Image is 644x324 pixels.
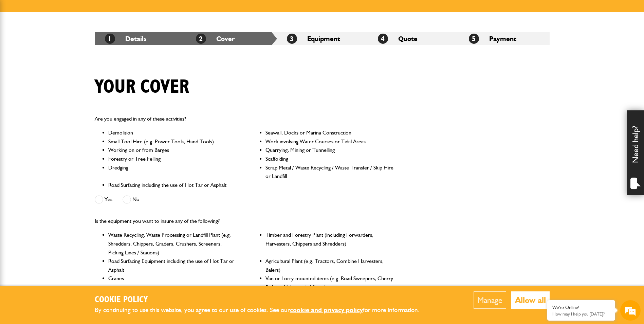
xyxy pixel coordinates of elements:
[265,257,394,274] li: Agricultural Plant (e.g. Tractors, Combine Harvesters, Balers)
[108,155,237,163] li: Forestry or Tree Felling
[108,257,237,274] li: Road Surfacing Equipment including the use of Hot Tar or Asphalt
[469,34,479,44] span: 5
[186,32,277,45] li: Cover
[95,305,431,316] p: By continuing to use this website, you agree to our use of cookies. See our for more information.
[277,32,368,45] li: Equipment
[265,231,394,257] li: Timber and Forestry Plant (including Forwarders, Harvesters, Chippers and Shredders)
[552,311,610,317] p: How may I help you today?
[95,195,112,204] label: Yes
[105,35,146,43] a: 1Details
[265,146,394,155] li: Quarrying, Mining or Tunnelling
[95,114,394,123] p: Are you engaged in any of these activities?
[108,137,237,146] li: Small Tool Hire (e.g. Power Tools, Hand Tools)
[95,76,189,98] h1: Your cover
[368,32,459,45] li: Quote
[265,128,394,137] li: Seawall, Docks or Marina Construction
[95,217,394,226] p: Is the equipment you want to insure any of the following?
[108,274,237,291] li: Cranes
[290,306,363,314] a: cookie and privacy policy
[105,34,115,44] span: 1
[511,291,550,309] button: Allow all
[378,34,388,44] span: 4
[196,34,206,44] span: 2
[287,34,297,44] span: 3
[474,291,506,309] button: Manage
[108,128,237,137] li: Demolition
[265,163,394,181] li: Scrap Metal / Waste Recycling / Waste Transfer / Skip Hire or Landfill
[123,195,140,204] label: No
[95,295,431,305] h2: Cookie Policy
[108,231,237,257] li: Waste Recycling, Waste Processing or Landfill Plant (e.g. Shredders, Chippers, Graders, Crushers,...
[265,274,394,291] li: Van or Lorry-mounted items (e.g. Road Sweepers, Cherry Pickers, Volumetric Mixers)
[265,155,394,163] li: Scaffolding
[265,137,394,146] li: Work involving Water Courses or Tidal Areas
[108,181,237,190] li: Road Surfacing including the use of Hot Tar or Asphalt
[627,110,644,195] div: Need help?
[108,146,237,155] li: Working on or from Barges
[459,32,550,45] li: Payment
[552,305,610,310] div: We're Online!
[108,163,237,181] li: Dredging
